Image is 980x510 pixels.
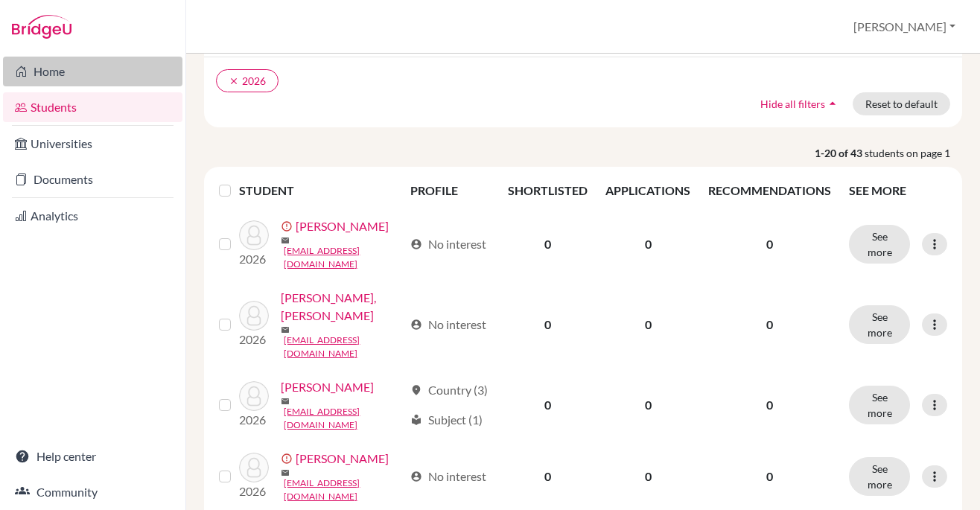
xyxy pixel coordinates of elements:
a: Documents [3,165,182,194]
p: 2026 [239,331,269,348]
img: Beevers, Jack [239,220,269,250]
button: See more [849,386,910,424]
td: 0 [499,208,596,280]
a: [EMAIL_ADDRESS][DOMAIN_NAME] [284,476,404,503]
a: [EMAIL_ADDRESS][DOMAIN_NAME] [284,244,404,271]
i: arrow_drop_up [825,96,840,111]
img: Chan, Gordon [239,381,269,411]
a: Home [3,57,182,86]
p: 0 [708,468,831,485]
span: Hide all filters [760,98,825,110]
span: local_library [410,414,422,426]
td: 0 [499,280,596,369]
strong: 1-20 of 43 [815,145,865,161]
span: account_circle [410,471,422,482]
button: See more [849,305,910,344]
a: Analytics [3,201,182,231]
span: mail [281,397,290,406]
span: students on page 1 [865,145,962,161]
button: See more [849,457,910,496]
div: No interest [410,468,486,485]
td: 0 [596,369,699,441]
a: [EMAIL_ADDRESS][DOMAIN_NAME] [284,334,404,360]
button: [PERSON_NAME] [847,13,962,41]
td: 0 [499,369,596,441]
span: account_circle [410,238,422,250]
span: account_circle [410,319,422,331]
a: Universities [3,129,182,159]
a: [PERSON_NAME] [296,450,389,468]
p: 2026 [239,250,269,268]
th: SEE MORE [840,173,956,208]
button: See more [849,225,910,264]
th: SHORTLISTED [499,173,596,208]
button: Reset to default [853,92,950,115]
button: Hide all filtersarrow_drop_up [748,92,853,115]
span: error_outline [281,220,296,232]
a: Students [3,92,182,122]
p: 2026 [239,482,269,500]
th: RECOMMENDATIONS [699,173,840,208]
div: No interest [410,316,486,334]
div: No interest [410,235,486,253]
div: Country (3) [410,381,488,399]
a: Community [3,477,182,507]
a: [PERSON_NAME] [296,217,389,235]
th: APPLICATIONS [596,173,699,208]
td: 0 [596,280,699,369]
img: Chan, Hannah [239,453,269,482]
a: [EMAIL_ADDRESS][DOMAIN_NAME] [284,405,404,432]
td: 0 [596,208,699,280]
p: 0 [708,316,831,334]
p: 0 [708,235,831,253]
a: Help center [3,442,182,471]
span: error_outline [281,453,296,465]
span: mail [281,468,290,477]
th: PROFILE [401,173,499,208]
i: clear [229,76,239,86]
th: STUDENT [239,173,401,208]
img: Chan, Chi Yan [239,301,269,331]
a: [PERSON_NAME] [281,378,374,396]
button: clear2026 [216,69,279,92]
p: 2026 [239,411,269,429]
a: [PERSON_NAME], [PERSON_NAME] [281,289,404,325]
span: location_on [410,384,422,396]
img: Bridge-U [12,15,71,39]
div: Subject (1) [410,411,483,429]
p: 0 [708,396,831,414]
span: mail [281,325,290,334]
span: mail [281,236,290,245]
